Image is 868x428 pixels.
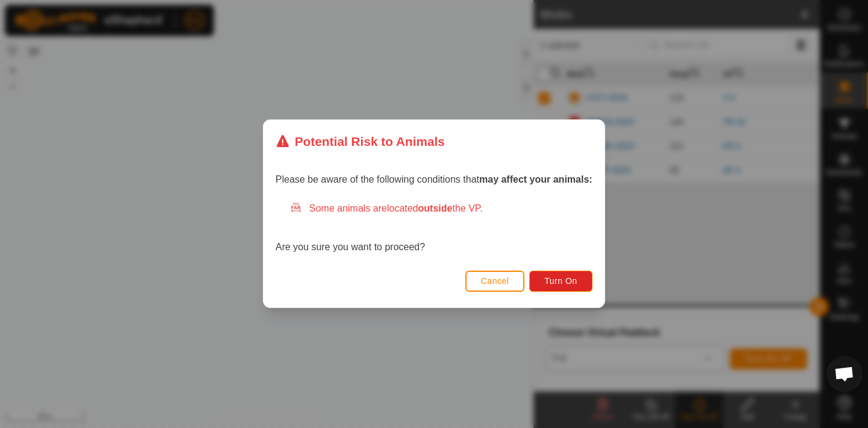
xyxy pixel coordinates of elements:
[290,202,593,216] div: Some animals are
[275,175,593,185] span: Please be aware of the following conditions that
[465,271,525,292] button: Cancel
[545,277,577,286] span: Turn On
[275,132,445,151] div: Potential Risk to Animals
[387,204,483,214] span: located the VP.
[481,277,509,286] span: Cancel
[530,271,593,292] button: Turn On
[826,356,863,392] a: Open chat
[479,175,593,185] strong: may affect your animals:
[418,204,453,214] strong: outside
[275,202,593,255] div: Are you sure you want to proceed?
